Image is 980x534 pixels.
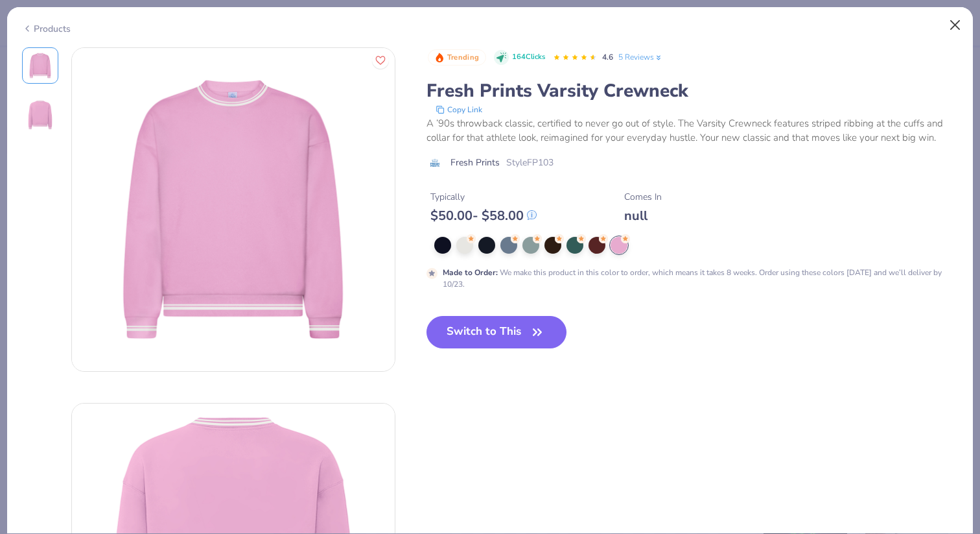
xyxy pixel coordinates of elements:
[426,116,959,145] div: A ’90s throwback classic, certified to never go out of style. The Varsity Crewneck features strip...
[512,52,545,63] span: 164 Clicks
[443,267,945,290] div: We make this product in this color to order, which means it takes 8 weeks. Order using these colo...
[430,208,537,224] div: $ 50.00 - $ 58.00
[618,51,663,63] a: 5 Reviews
[372,52,389,69] button: Like
[943,13,968,38] button: Close
[624,190,662,204] div: Comes In
[22,22,71,36] div: Products
[25,50,56,81] img: Front
[450,156,500,169] span: Fresh Prints
[624,208,662,224] div: null
[428,49,486,66] button: Badge Button
[432,103,486,116] button: copy to clipboard
[447,54,479,61] span: Trending
[426,79,959,103] div: Fresh Prints Varsity Crewneck
[25,99,56,130] img: Back
[426,158,444,168] img: brand logo
[430,190,537,204] div: Typically
[434,53,445,63] img: Trending sort
[443,267,498,278] strong: Made to Order :
[506,156,554,169] span: Style FP103
[553,47,597,68] div: 4.6 Stars
[72,48,395,371] img: Front
[602,52,613,62] span: 4.6
[426,316,567,348] button: Switch to This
